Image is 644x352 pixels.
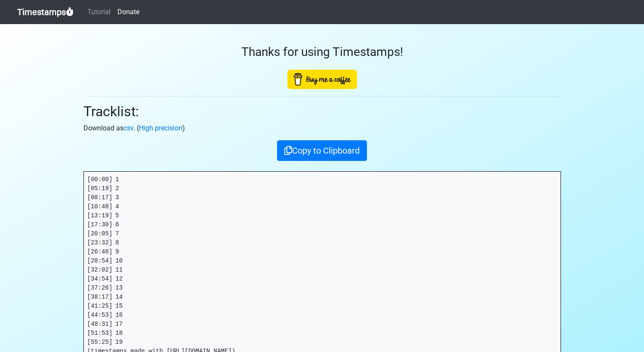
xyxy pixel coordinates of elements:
p: Download as . ( ) [83,123,561,133]
a: csv [123,124,133,132]
a: Timestamps [17,3,74,21]
a: High precision [139,124,182,132]
a: Donate [114,3,143,21]
h3: Thanks for using Timestamps! [83,45,561,59]
button: Copy to Clipboard [277,140,367,161]
h2: Tracklist: [83,103,561,120]
img: Buy Me A Coffee [287,70,357,89]
a: Tutorial [84,3,114,21]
